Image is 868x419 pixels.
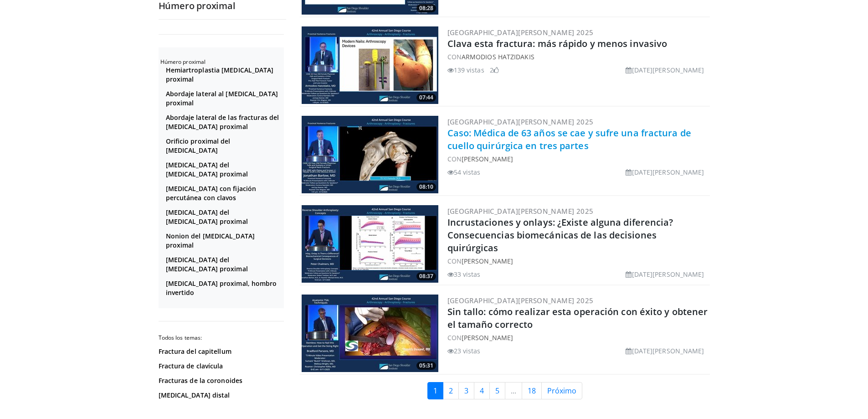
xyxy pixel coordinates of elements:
[159,347,231,356] font: Fractura del capitellum
[302,26,438,104] img: cbc036a6-ec47-4fff-a00c-7f6d8d07536d.300x170_q85_crop-smart_upscale.jpg
[159,376,243,385] font: Fracturas de la coronoides
[490,66,493,74] font: 2
[454,66,484,74] font: 139 vistas
[458,382,474,399] a: 3
[166,89,278,107] font: Abordaje lateral al [MEDICAL_DATA] proximal
[166,160,248,178] font: [MEDICAL_DATA] del [MEDICAL_DATA] proximal
[419,93,433,101] font: 07:44
[447,37,668,50] a: Clava esta fractura: más rápido y menos invasivo
[462,155,513,163] a: [PERSON_NAME]
[419,4,433,12] font: 08:28
[166,208,282,226] a: [MEDICAL_DATA] del [MEDICAL_DATA] proximal
[166,66,274,83] font: Hemiartroplastia [MEDICAL_DATA] proximal
[302,205,438,283] img: 3c74c8b3-bd2e-4084-94c4-48fd2eddd767.300x170_q85_crop-smart_upscale.jpg
[462,52,534,61] a: Armodios Hatzidakis
[302,295,438,372] a: 05:31
[528,386,536,396] font: 18
[480,386,484,396] font: 4
[447,257,462,265] font: CON
[166,66,282,84] a: Hemiartroplastia [MEDICAL_DATA] proximal
[302,295,438,372] img: 5f6dd453-bf3e-4438-9492-4acd00a8472a.300x170_q85_crop-smart_upscale.jpg
[166,137,282,155] a: Orificio proximal del [MEDICAL_DATA]
[159,362,282,371] a: Fractura de clavícula
[166,184,282,202] a: [MEDICAL_DATA] con fijación percutánea con clavos
[632,66,704,74] font: [DATE][PERSON_NAME]
[159,391,282,400] a: [MEDICAL_DATA] distal
[159,347,282,356] a: Fractura del capitellum
[447,305,708,331] a: Sin tallo: cómo realizar esta operación con éxito y obtener el tamaño correcto
[302,205,438,283] a: 08:37
[632,347,704,355] font: [DATE][PERSON_NAME]
[447,333,462,342] font: CON
[454,270,481,279] font: 33 vistas
[427,382,443,399] a: 1
[302,116,438,193] img: fa0cefe3-80e9-4af2-bce4-4d4f4f5918d3.300x170_q85_crop-smart_upscale.jpg
[166,232,282,250] a: Nonion del [MEDICAL_DATA] proximal
[159,376,282,385] a: Fracturas de la coronoides
[449,386,453,396] font: 2
[464,386,468,396] font: 3
[159,362,223,370] font: Fractura de clavícula
[462,257,513,265] a: [PERSON_NAME]
[166,160,282,179] a: [MEDICAL_DATA] del [MEDICAL_DATA] proximal
[300,382,710,399] nav: Páginas de resultados de búsqueda
[495,386,499,396] font: 5
[447,207,594,216] a: [GEOGRAPHIC_DATA][PERSON_NAME] 2025
[454,168,481,176] font: 54 vistas
[302,116,438,193] a: 08:10
[166,89,282,108] a: Abordaje lateral al [MEDICAL_DATA] proximal
[166,208,248,226] font: [MEDICAL_DATA] del [MEDICAL_DATA] proximal
[166,232,255,249] font: Nonion del [MEDICAL_DATA] proximal
[447,155,462,163] font: CON
[166,255,248,273] font: [MEDICAL_DATA] del [MEDICAL_DATA] proximal
[166,113,279,131] font: Abordaje lateral de las fracturas del [MEDICAL_DATA] proximal
[443,382,459,399] a: 2
[166,279,277,297] font: [MEDICAL_DATA] proximal, hombro invertido
[522,382,542,399] a: 18
[447,117,594,126] a: [GEOGRAPHIC_DATA][PERSON_NAME] 2025
[159,405,235,414] font: Fractura del radio distal
[166,113,282,131] a: Abordaje lateral de las fracturas del [MEDICAL_DATA] proximal
[447,127,691,152] a: Caso: Médica de 63 años se cae y sufre una fractura de cuello quirúrgica en tres partes
[462,333,513,342] a: [PERSON_NAME]
[489,382,505,399] a: 5
[433,386,437,396] font: 1
[166,137,231,155] font: Orificio proximal del [MEDICAL_DATA]
[160,58,206,66] font: Húmero proximal
[474,382,490,399] a: 4
[159,405,282,414] a: Fractura del radio distal
[632,168,704,176] font: [DATE][PERSON_NAME]
[547,386,576,396] font: Próximo
[447,52,462,61] font: CON
[159,391,230,399] font: [MEDICAL_DATA] distal
[447,296,594,305] a: [GEOGRAPHIC_DATA][PERSON_NAME] 2025
[159,334,202,341] font: Todos los temas:
[419,272,433,280] font: 08:37
[166,255,282,274] a: [MEDICAL_DATA] del [MEDICAL_DATA] proximal
[632,270,704,279] font: [DATE][PERSON_NAME]
[419,362,433,369] font: 05:31
[454,347,481,355] font: 23 vistas
[541,382,582,399] a: Próximo
[166,184,257,202] font: [MEDICAL_DATA] con fijación percutánea con clavos
[166,279,282,297] a: [MEDICAL_DATA] proximal, hombro invertido
[447,216,673,254] a: Incrustaciones y onlays: ¿Existe alguna diferencia? Consecuencias biomecánicas de las decisiones ...
[419,183,433,191] font: 08:10
[302,26,438,104] a: 07:44
[447,28,594,37] a: [GEOGRAPHIC_DATA][PERSON_NAME] 2025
